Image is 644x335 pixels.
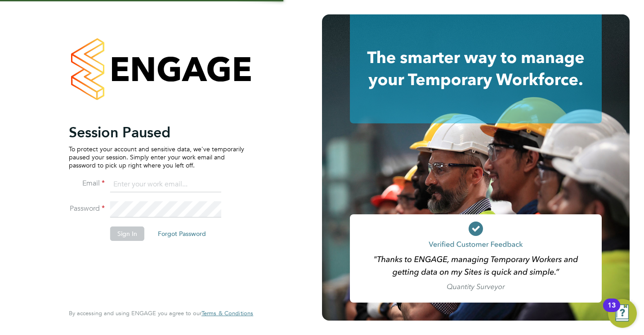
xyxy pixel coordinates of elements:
label: Email [69,179,105,188]
div: 13 [608,305,616,317]
span: By accessing and using ENGAGE you agree to our [69,309,253,317]
p: To protect your account and sensitive data, we've temporarily paused your session. Simply enter y... [69,145,244,170]
span: Terms & Conditions [201,309,253,317]
button: Sign In [110,226,144,241]
button: Forgot Password [151,226,213,241]
button: Open Resource Center, 13 new notifications [608,299,637,328]
a: Terms & Conditions [201,310,253,317]
h2: Session Paused [69,123,244,141]
input: Enter your work email... [110,177,221,193]
label: Password [69,204,105,213]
